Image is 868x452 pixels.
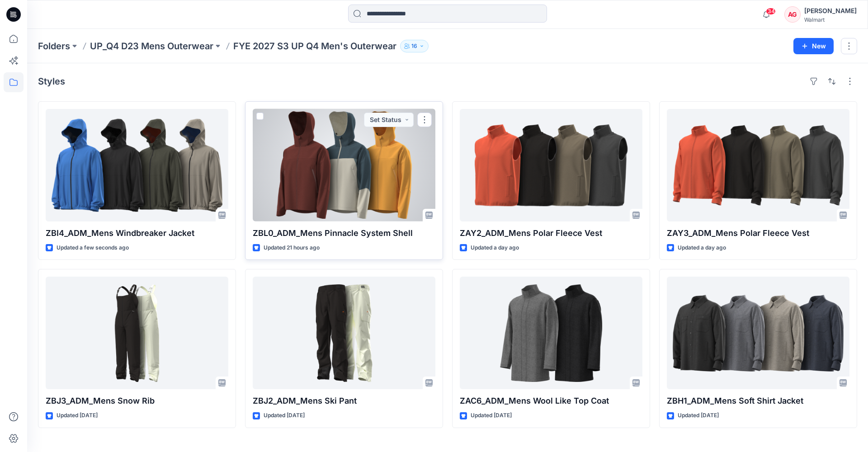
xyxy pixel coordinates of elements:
p: Updated a few seconds ago [57,243,129,253]
div: Walmart [804,16,857,23]
p: ZBH1_ADM_Mens Soft Shirt Jacket [667,395,849,407]
p: Updated 21 hours ago [264,243,320,253]
div: [PERSON_NAME] [804,5,857,16]
a: ZBH1_ADM_Mens Soft Shirt Jacket [667,277,849,389]
p: Updated [DATE] [264,411,305,420]
p: Updated [DATE] [57,411,98,420]
p: ZBL0_ADM_Mens Pinnacle System Shell [253,227,435,240]
a: ZBJ2_ADM_Mens Ski Pant [253,277,435,389]
p: ZBJ2_ADM_Mens Ski Pant [253,395,435,407]
p: 16 [411,41,417,51]
p: Updated a day ago [678,243,726,253]
a: Folders [38,40,70,52]
a: ZBJ3_ADM_Mens Snow Rib [46,277,228,389]
a: ZAY3_ADM_Mens Polar Fleece Vest [667,109,849,221]
p: Updated [DATE] [471,411,512,420]
a: ZAC6_ADM_Mens Wool Like Top Coat [460,277,642,389]
a: ZBI4_ADM_Mens Windbreaker Jacket [46,109,228,221]
p: Updated [DATE] [678,411,719,420]
a: ZAY2_ADM_Mens Polar Fleece Vest [460,109,642,221]
p: ZAY3_ADM_Mens Polar Fleece Vest [667,227,849,240]
div: AG [784,6,801,23]
p: ZBI4_ADM_Mens Windbreaker Jacket [46,227,228,240]
p: ZAC6_ADM_Mens Wool Like Top Coat [460,395,642,407]
a: ZBL0_ADM_Mens Pinnacle System Shell [253,109,435,221]
span: 34 [766,8,776,15]
button: 16 [400,40,429,52]
p: FYE 2027 S3 UP Q4 Men's Outerwear [233,40,396,52]
button: New [793,38,834,54]
p: ZAY2_ADM_Mens Polar Fleece Vest [460,227,642,240]
p: Updated a day ago [471,243,519,253]
h4: Styles [38,76,65,87]
p: ZBJ3_ADM_Mens Snow Rib [46,395,228,407]
a: UP_Q4 D23 Mens Outerwear [90,40,213,52]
